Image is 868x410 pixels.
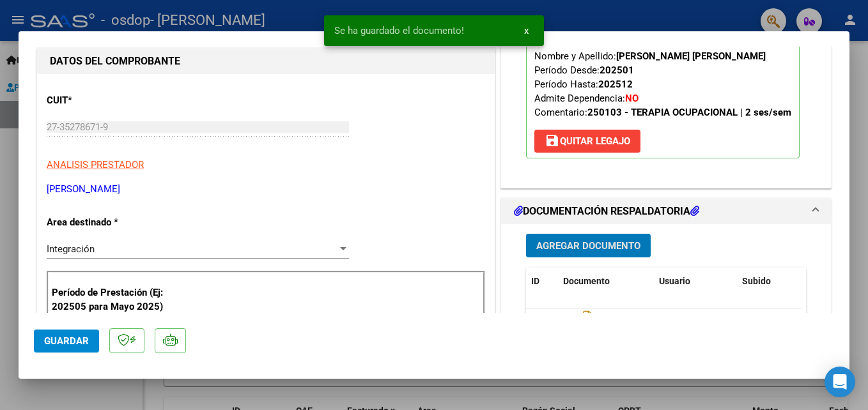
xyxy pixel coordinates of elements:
[625,93,639,104] strong: NO
[825,367,855,397] div: Open Intercom Messenger
[600,65,634,76] strong: 202501
[514,204,699,219] h1: DOCUMENTACIÓN RESPALDATORIA
[545,133,560,148] mat-icon: save
[616,50,766,62] strong: [PERSON_NAME] [PERSON_NAME]
[47,159,144,171] span: ANALISIS PRESTADOR
[524,25,529,36] span: x
[737,268,801,295] datatable-header-cell: Subido
[44,335,89,347] span: Guardar
[531,312,552,323] span: 6243
[534,36,791,118] span: CUIL: Nombre y Apellido: Período Desde: Período Hasta: Admite Dependencia:
[659,276,690,286] span: Usuario
[47,243,95,255] span: Integración
[563,313,680,323] span: Planilla De Asistencia
[526,234,651,257] button: Agregar Documento
[587,107,791,118] strong: 250103 - TERAPIA OCUPACIONAL | 2 ses/sem
[47,215,178,230] p: Area destinado *
[52,285,180,314] p: Período de Prestación (Ej: 202505 para Mayo 2025)
[34,330,99,353] button: Guardar
[654,268,737,295] datatable-header-cell: Usuario
[801,268,865,295] datatable-header-cell: Acción
[742,312,768,323] span: [DATE]
[334,24,464,37] span: Se ha guardado el documento!
[501,199,831,224] mat-expansion-panel-header: DOCUMENTACIÓN RESPALDATORIA
[50,55,180,67] strong: DATOS DEL COMPROBANTE
[558,268,654,295] datatable-header-cell: Documento
[534,107,791,118] span: Comentario:
[536,240,640,252] span: Agregar Documento
[545,135,630,147] span: Quitar Legajo
[47,182,485,197] p: [PERSON_NAME]
[534,130,640,153] button: Quitar Legajo
[563,276,610,286] span: Documento
[742,276,771,286] span: Subido
[526,268,558,295] datatable-header-cell: ID
[598,79,633,90] strong: 202512
[47,93,178,108] p: CUIT
[531,276,539,286] span: ID
[514,19,539,42] button: x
